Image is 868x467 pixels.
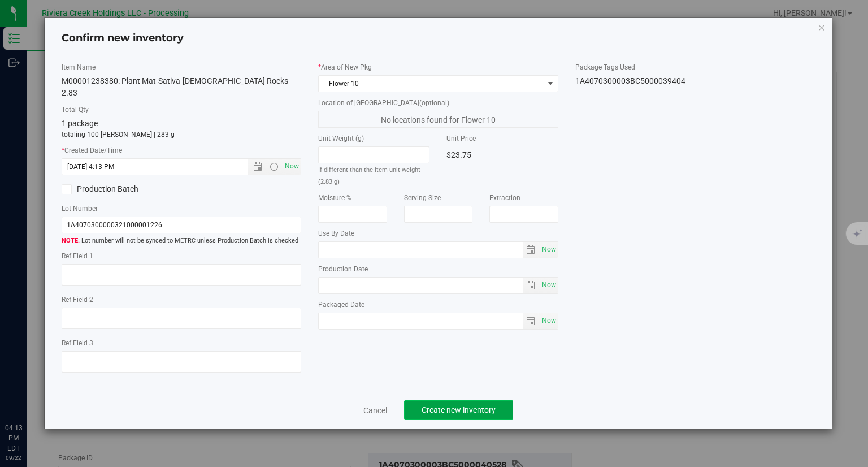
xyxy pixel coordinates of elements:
div: 1A4070300003BC5000039404 [575,75,815,87]
span: Flower 10 [319,76,544,92]
p: totaling 100 [PERSON_NAME] | 283 g [62,129,302,140]
span: select [523,242,539,258]
label: Item Name [62,62,302,72]
label: Use By Date [318,228,558,239]
label: Extraction [489,193,558,203]
span: select [539,313,558,329]
label: Ref Field 2 [62,295,302,305]
span: Open the time view [264,162,284,171]
span: (optional) [419,99,449,107]
label: Unit Price [446,133,558,144]
span: Open the date view [248,162,267,171]
span: Set Current date [283,158,302,175]
span: select [523,313,539,329]
label: Serving Size [404,193,473,203]
a: Cancel [363,405,387,416]
button: Create new inventory [404,400,513,420]
small: If different than the item unit weight (2.83 g) [318,166,420,185]
label: Area of New Pkg [318,62,558,72]
label: Package Tags Used [575,62,815,72]
label: Moisture % [318,193,387,203]
span: No locations found for Flower 10 [318,111,558,128]
label: Total Qty [62,105,302,115]
div: $23.75 [446,146,558,163]
span: select [539,242,558,258]
label: Ref Field 1 [62,251,302,261]
span: Create new inventory [422,405,496,414]
span: select [523,278,539,293]
h4: Confirm new inventory [62,31,184,46]
span: select [539,278,558,293]
label: Production Date [318,264,558,274]
label: Location of [GEOGRAPHIC_DATA] [318,98,558,108]
span: Set Current date [539,277,558,293]
span: 1 package [62,119,98,128]
span: Set Current date [539,313,558,329]
span: Lot number will not be synced to METRC unless Production Batch is checked [62,236,302,246]
label: Lot Number [62,204,302,214]
label: Ref Field 3 [62,338,302,348]
label: Unit Weight (g) [318,133,429,144]
label: Production Batch [62,183,173,195]
span: Set Current date [539,241,558,258]
label: Packaged Date [318,300,558,310]
label: Created Date/Time [62,145,302,155]
div: M00001238380: Plant Mat-Sativa-[DEMOGRAPHIC_DATA] Rocks-2.83 [62,75,302,99]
